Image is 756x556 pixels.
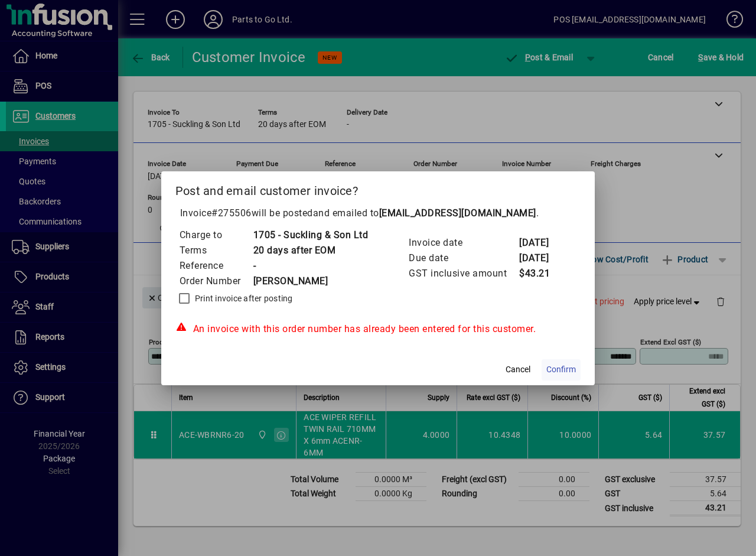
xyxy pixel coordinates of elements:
td: [DATE] [519,251,566,266]
td: 20 days after EOM [253,243,369,258]
div: An invoice with this order number has already been entered for this customer. [175,322,581,336]
td: 1705 - Suckling & Son Ltd [253,227,369,243]
b: [EMAIL_ADDRESS][DOMAIN_NAME] [379,207,536,219]
span: Cancel [506,363,530,376]
p: Invoice will be posted . [175,206,581,220]
h2: Post and email customer invoice? [161,171,595,206]
td: [DATE] [519,235,566,251]
span: and emailed to [313,207,536,219]
td: [PERSON_NAME] [253,274,369,289]
span: #275506 [211,207,252,219]
button: Cancel [499,359,537,381]
td: Charge to [179,227,253,243]
button: Confirm [542,359,581,381]
td: $43.21 [519,266,566,281]
td: - [253,258,369,274]
td: GST inclusive amount [408,266,519,281]
td: Due date [408,251,519,266]
span: Confirm [546,363,576,376]
td: Reference [179,258,253,274]
td: Invoice date [408,235,519,251]
td: Terms [179,243,253,258]
td: Order Number [179,274,253,289]
label: Print invoice after posting [193,292,293,304]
